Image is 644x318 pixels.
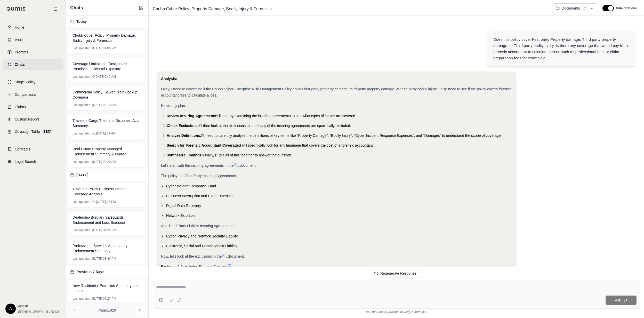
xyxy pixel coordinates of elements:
a: Coverage TableBETA [3,126,63,137]
span: Vault [15,37,23,42]
a: Custom Report [3,114,63,125]
span: Home [15,25,24,30]
span: Last updated: [73,160,91,164]
span: Chats [70,4,83,11]
span: Last updated: [73,131,91,136]
span: Last updated: [73,103,91,107]
span: Comparisons [15,92,36,97]
span: [DATE] 09:10 AM [92,103,116,107]
span: Oc[DATE]:47 PM [92,200,116,204]
span: Last updated: [73,257,91,261]
button: Documents1 [552,3,598,13]
span: Prompts [15,50,28,55]
span: Let's start with the insuring agreements in the [161,163,234,168]
span: Brown & Brown Insurance [18,309,60,314]
span: Check Exclusions: [167,124,199,128]
span: Oc[DATE]:31 AM [92,131,116,136]
span: Page 1 of 29 [99,308,116,313]
button: Ask [606,296,637,305]
a: Contracts [3,144,63,155]
span: Cyber Incident Response Fund [166,184,216,188]
span: Contracts [15,147,30,152]
span: Network Extortion [166,213,195,218]
span: I will specifically look for any language that covers the cost of a forensic accountant. [240,143,374,147]
a: Home [3,22,63,33]
a: Prompts [3,46,63,58]
span: Previous 7 Days [76,269,104,274]
div: A [5,304,16,314]
span: Real Estate Property Managed Endorsement Summary & Impact [73,146,142,157]
span: [DATE] 01:06 PM [92,46,116,50]
span: Cyber, Privacy and Network Security Liability [166,234,238,238]
span: Analyze Definitions: [167,133,201,138]
span: Chats [15,62,25,67]
span: Anesti [18,304,60,309]
span: Chubb Cyber Policy: Property Damage, Bodily Injury & Forensics [73,33,142,43]
span: Chubb Cyber Policy: Property Damage, Bodily Injury & Forensics [151,5,274,13]
span: Last updated: [73,297,91,301]
span: [DATE] 02:27 PM [92,297,116,301]
span: Travelers Cargo Theft and Dishonest Acts Summary [73,118,142,128]
span: Business Interruption and Extra Expenses [166,194,234,198]
span: [DATE] 04:24 PM [92,228,116,232]
span: Coverage Limitations, Designated Premises, Incidental Exposure [73,61,142,71]
span: Here's my plan: [161,104,186,108]
span: Single Policy [15,79,35,85]
div: Edit Title [151,5,548,13]
span: Exclusion A.6 excludes Property Damage [161,265,227,269]
span: Synthesize Findings: [167,153,203,157]
span: O[DATE]0:49 AM [92,75,116,79]
span: Review Insuring Agreements: [167,114,217,118]
span: Ask [615,298,621,302]
span: Finally, I'll put all of this together to answer the question. [203,153,292,157]
span: Last updated: [73,75,91,79]
span: I'll need to carefully analyze the definitions of key terms like "Property Damage", "Bodily Injur... [201,133,502,138]
button: Regenerate Response [370,269,423,277]
span: Last updated: [73,228,91,232]
a: Chats [3,59,63,70]
span: New Residential Exclusion Summary and Impact [73,283,142,293]
span: Okay, I need to determine if the Chubb Cyber Enterprise Risk Management Policy covers first-party... [161,87,511,97]
span: Digital Data Recovery [166,204,201,208]
span: . [234,265,235,269]
span: 1 [582,6,588,11]
span: [DATE] 08:20 AM [92,160,116,164]
a: Legal Search [3,156,63,167]
span: Professional Services Amendatory Endorsement Summary [73,243,142,253]
span: Custom Report [15,117,39,122]
strong: Analysis: [161,77,177,81]
span: Electronic, Social and Printed Media Liability [166,244,237,248]
button: Collapse sidebar [51,5,60,13]
a: Comparisons [3,89,63,100]
span: And Third Party Liability Insuring Agreements: [161,224,234,228]
span: document. [240,163,256,168]
span: The policy has First Party Insuring Agreements: [161,174,237,178]
a: Claims [3,101,63,113]
button: New Chat [138,5,144,11]
div: Does this policy cover First party Property damage, Third party property damage, or Third party b... [493,36,630,61]
span: I'll then look at the exclusions to see if any of the insuring agreements are specifically excluded. [199,124,351,128]
span: Now, let's look at the exclusions in the [161,254,222,258]
span: Claims [15,104,26,109]
span: Documents [562,6,580,11]
a: Single Policy [3,76,63,88]
span: Legal Search [15,159,36,164]
a: Vault [3,34,63,45]
span: Last updated: [73,46,91,50]
span: I'll start by examining the insuring agreements to see what types of losses are covered. [217,114,356,118]
span: BETA [42,129,53,134]
span: Today [76,19,87,24]
span: Last updated: [73,200,91,204]
span: Travelers Policy Business Income Coverage Analysis [73,186,142,197]
span: Hide Citations [616,6,637,10]
span: [DATE] [76,172,88,178]
span: Commercial Policy: Sewer/Drain Backup Coverage [73,90,142,100]
div: *Use references provided to verify information. [153,309,640,314]
span: Dealership Burglary Safeguards Endorsement and Loss Scenario [73,215,142,225]
span: document. [228,254,245,258]
span: Regenerate Response [380,271,416,275]
img: Qumis Logo [6,7,26,11]
span: [DATE] 03:46 PM [92,257,116,261]
span: Search for Forensic Accountant Coverage: [167,143,240,147]
span: Coverage Table [15,129,40,134]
